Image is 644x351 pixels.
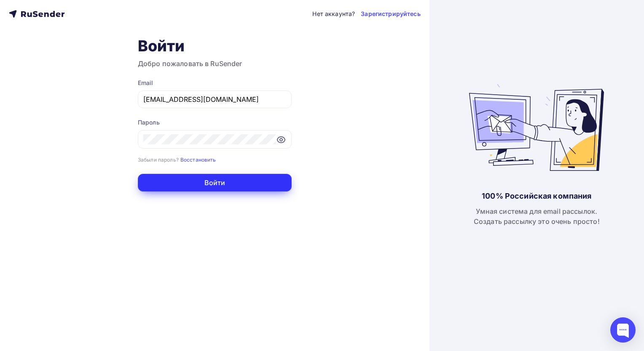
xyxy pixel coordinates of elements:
[138,118,292,127] div: Пароль
[138,157,179,163] small: Забыли пароль?
[312,10,355,18] div: Нет аккаунта?
[138,79,292,87] div: Email
[138,174,292,191] button: Войти
[474,206,600,226] div: Умная система для email рассылок. Создать рассылку это очень просто!
[138,37,292,55] h1: Войти
[180,156,216,163] a: Восстановить
[482,191,591,201] div: 100% Российская компания
[138,58,292,69] h3: Добро пожаловать в RuSender
[361,10,420,18] a: Зарегистрируйтесь
[143,94,286,104] input: Укажите свой email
